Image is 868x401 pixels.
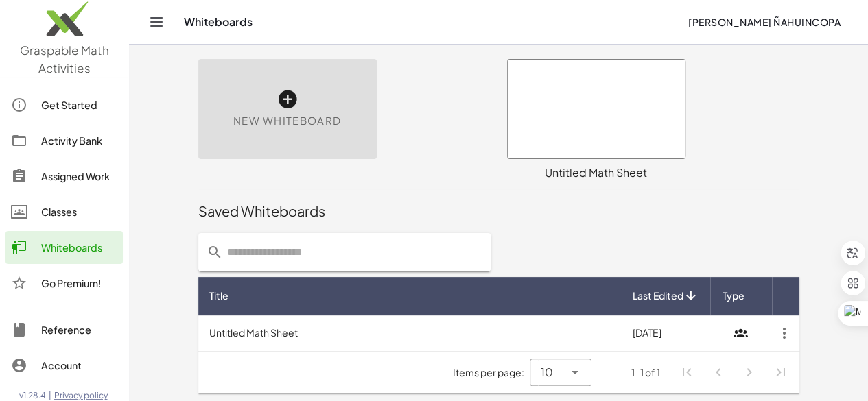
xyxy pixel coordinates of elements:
i: Collaborative [729,321,753,345]
a: Privacy policy [54,390,113,401]
span: Last Edited [633,289,683,303]
td: Untitled Math Sheet [198,315,622,351]
a: Reference [5,313,123,346]
nav: Pagination Navigation [671,357,796,389]
span: v1.28.4 [19,390,46,401]
span: Graspable Math Activities [20,42,109,75]
div: Saved Whiteboards [198,202,799,221]
div: Account [41,357,117,374]
div: Go Premium! [41,275,117,291]
a: Classes [5,195,123,228]
a: Get Started [5,88,123,121]
div: Classes [41,204,117,220]
a: Activity Bank [5,124,123,157]
button: [PERSON_NAME] Ñahuincopa [677,10,852,34]
button: Toggle navigation [145,11,167,33]
div: Assigned Work [41,168,117,184]
div: Reference [41,321,117,338]
td: [DATE] [622,315,710,351]
div: Activity Bank [41,132,117,149]
span: Title [209,289,228,303]
span: New Whiteboard [233,113,341,129]
div: Untitled Math Sheet [507,165,685,181]
span: Type [723,289,744,303]
div: Get Started [41,97,117,113]
a: Assigned Work [5,160,123,193]
span: 10 [541,364,553,380]
div: 1-1 of 1 [631,365,660,380]
a: Account [5,349,123,382]
span: | [49,390,51,401]
span: [PERSON_NAME] Ñahuincopa [688,16,841,28]
i: prepended action [207,244,223,260]
div: Whiteboards [41,239,117,256]
a: Whiteboards [5,231,123,264]
span: Items per page: [453,365,530,380]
